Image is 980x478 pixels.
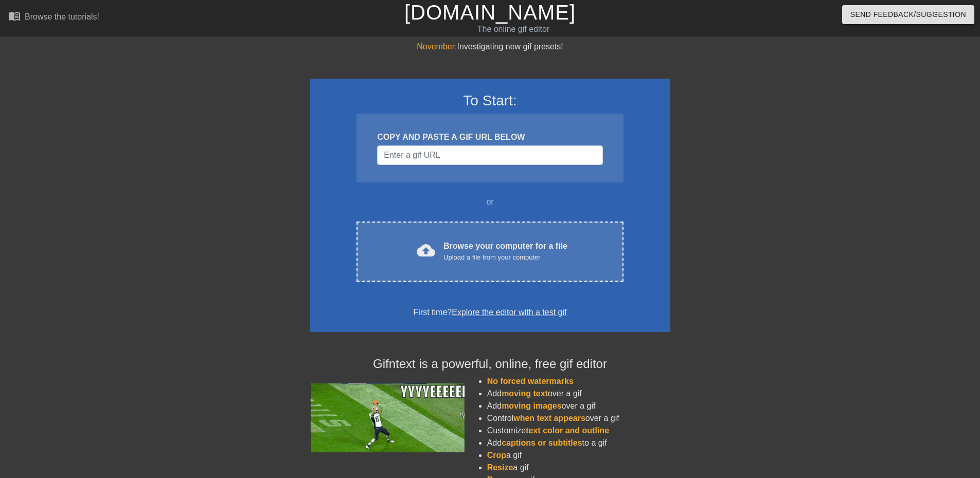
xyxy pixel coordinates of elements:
[377,145,602,165] input: Username
[526,426,609,435] span: text color and outline
[310,383,465,452] img: football_small.gif
[850,8,966,21] span: Send Feedback/Suggestion
[25,12,99,21] div: Browse the tutorials!
[487,449,670,462] li: a gif
[487,425,670,437] li: Customize
[377,131,602,143] div: COPY AND PASTE A GIF URL BELOW
[502,438,582,447] span: captions or subtitles
[842,5,974,24] button: Send Feedback/Suggestion
[487,400,670,412] li: Add over a gif
[513,414,585,422] span: when text appears
[487,412,670,425] li: Control over a gif
[8,10,99,26] a: Browse the tutorials!
[487,463,513,472] span: Resize
[502,389,548,398] span: moving text
[417,241,435,260] span: cloud_upload
[324,92,657,109] h3: To Start:
[8,10,21,22] span: menu_book
[337,196,644,208] div: or
[404,1,576,24] a: [DOMAIN_NAME]
[487,437,670,449] li: Add to a gif
[487,451,506,459] span: Crop
[487,462,670,474] li: a gif
[487,388,670,400] li: Add over a gif
[487,377,574,385] span: No forced watermarks
[502,401,561,410] span: moving images
[443,252,567,263] div: Upload a file from your computer
[310,357,670,372] h4: Gifntext is a powerful, online, free gif editor
[452,308,566,317] a: Explore the editor with a test gif
[417,42,457,51] span: November:
[332,23,695,35] div: The online gif editor
[443,240,567,263] div: Browse your computer for a file
[324,306,657,319] div: First time?
[310,41,670,53] div: Investigating new gif presets!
